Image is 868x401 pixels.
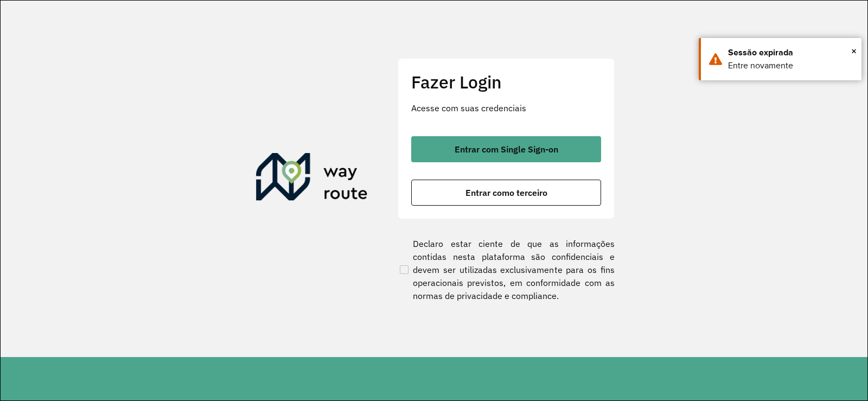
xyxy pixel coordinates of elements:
[411,72,601,92] h2: Fazer Login
[728,59,853,72] div: Entre novamente
[411,101,601,114] p: Acesse com suas credenciais
[455,145,558,154] span: Entrar com Single Sign-on
[851,43,857,59] span: ×
[256,153,368,205] img: Roteirizador AmbevTech
[851,43,857,59] button: Close
[411,136,601,162] button: button
[398,237,615,302] label: Declaro estar ciente de que as informações contidas nesta plataforma são confidenciais e devem se...
[465,188,547,197] span: Entrar como terceiro
[728,46,853,59] div: Sessão expirada
[411,180,601,206] button: button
